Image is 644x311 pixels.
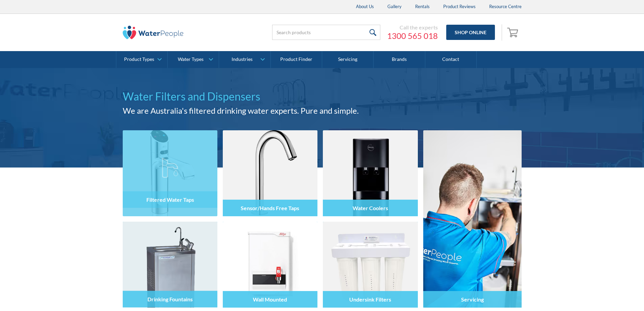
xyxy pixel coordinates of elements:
[387,24,438,31] div: Call the experts
[116,51,167,68] a: Product Types
[147,296,193,302] h4: Drinking Fountains
[124,57,154,62] div: Product Types
[374,51,425,68] a: Brands
[123,130,217,216] img: Filtered Water Taps
[423,130,522,308] a: Servicing
[223,130,317,216] img: Sensor/Hands Free Taps
[507,27,520,38] img: shopping cart
[322,51,374,68] a: Servicing
[219,51,270,68] a: Industries
[223,222,317,308] img: Wall Mounted
[353,205,388,211] h4: Water Coolers
[168,51,219,68] a: Water Types
[323,222,418,308] img: Undersink Filters
[123,26,184,39] img: The Water People
[178,57,204,62] div: Water Types
[232,57,253,62] div: Industries
[253,296,287,303] h4: Wall Mounted
[425,51,477,68] a: Contact
[461,296,484,303] h4: Servicing
[272,25,380,40] input: Search products
[146,196,194,203] h4: Filtered Water Taps
[446,25,495,40] a: Shop Online
[241,205,299,211] h4: Sensor/Hands Free Taps
[349,296,391,303] h4: Undersink Filters
[123,222,217,308] img: Drinking Fountains
[271,51,322,68] a: Product Finder
[323,130,418,216] img: Water Coolers
[505,24,522,41] a: Open empty cart
[387,31,438,41] a: 1300 565 018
